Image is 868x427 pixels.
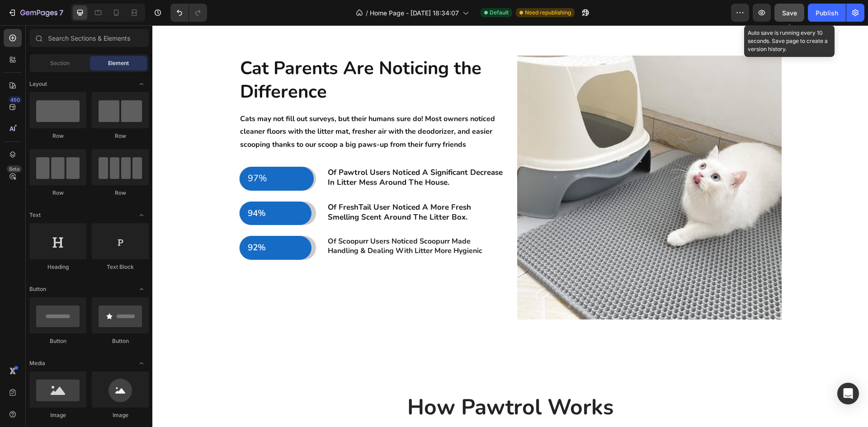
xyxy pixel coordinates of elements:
button: 7 [4,4,67,22]
img: gempages_552258124313002953-e4b366b9-8eb4-41e7-ad30-ec110d5cef42.png [365,30,629,295]
span: Home Page - [DATE] 18:34:07 [370,8,459,18]
p: 7 [59,7,63,18]
span: Element [108,59,129,67]
span: Need republishing [525,9,571,17]
h2: How Pawtrol Works [127,367,590,397]
span: Media [29,359,45,367]
span: Layout [29,80,47,88]
span: Toggle open [134,282,149,296]
span: Text [29,211,41,219]
div: Undo/Redo [170,4,207,22]
button: Save [774,4,804,22]
div: Heading [29,263,86,271]
div: 450 [9,96,22,103]
p: Of Scoopurr Users Noticed Scoopurr Made Handling & Dealing With Litter More Hygienic [175,211,350,230]
iframe: Design area [152,25,868,427]
span: Toggle open [134,356,149,371]
span: Toggle open [134,77,149,91]
div: Beta [7,165,22,173]
div: Row [29,132,86,140]
input: Search Sections & Elements [29,29,149,47]
p: 92% [95,217,151,228]
div: Open Intercom Messenger [837,383,859,404]
div: Button [29,337,86,345]
div: Image [29,411,86,419]
p: Of FreshTail User Noticed A More Fresh Smelling Scent Around The Litter Box. [175,177,350,197]
div: Button [92,337,149,345]
span: / [366,8,368,18]
span: Button [29,285,46,293]
div: Row [29,189,86,197]
span: Toggle open [134,208,149,222]
div: Text Block [92,263,149,271]
span: Save [782,9,797,17]
span: Default [490,9,509,17]
div: Row [92,132,149,140]
div: Publish [816,8,838,18]
button: Publish [808,4,846,22]
span: Of Pawtrol Users Noticed A Significant Decrease In Litter Mess Around The House. [175,142,350,162]
div: Row [92,189,149,197]
div: Image [92,411,149,419]
p: 94% [95,183,151,194]
span: Section [50,59,70,67]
